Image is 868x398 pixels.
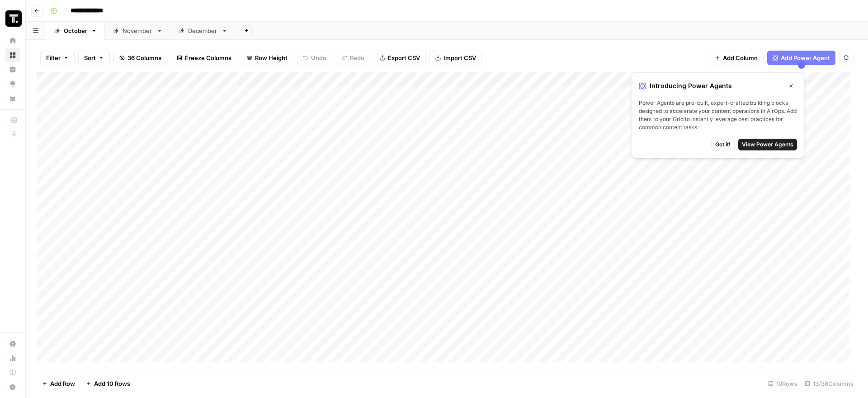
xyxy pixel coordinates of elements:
span: Redo [350,53,364,62]
span: Import CSV [443,53,476,62]
a: Learning Hub [5,365,20,380]
div: December [188,26,218,35]
button: Add Row [37,376,80,391]
button: 36 Columns [113,51,167,65]
button: Sort [78,51,110,65]
div: Introducing Power Agents [639,80,797,92]
div: November [123,26,153,35]
a: November [105,22,170,40]
a: Browse [5,48,20,62]
div: 13/36 Columns [801,376,857,391]
img: Thoughtspot Logo [5,10,22,27]
a: Usage [5,351,20,365]
div: October [64,26,87,35]
span: Undo [311,53,326,62]
span: Add Power Agent [781,53,830,62]
a: October [46,22,105,40]
button: Undo [297,51,332,65]
span: Add 10 Rows [94,379,130,388]
span: Add Row [50,379,75,388]
a: Settings [5,337,20,351]
button: Redo [336,51,370,65]
button: Add 10 Rows [80,376,136,391]
div: 10 Rows [764,376,801,391]
span: Add Column [723,53,758,62]
span: Row Height [255,53,288,62]
span: Got it! [715,140,731,149]
button: Freeze Columns [171,51,237,65]
button: Row Height [241,51,293,65]
a: December [170,22,236,40]
button: Import CSV [429,51,482,65]
button: View Power Agents [738,139,797,150]
span: Sort [84,53,96,62]
a: Opportunities [5,77,20,91]
span: Filter [46,53,61,62]
a: Home [5,33,20,48]
span: Export CSV [388,53,420,62]
button: Help + Support [5,380,20,394]
a: Your Data [5,91,20,106]
button: Workspace: Thoughtspot [5,7,20,30]
button: Export CSV [374,51,426,65]
a: Insights [5,62,20,77]
button: Add Column [709,51,764,65]
span: View Power Agents [742,140,793,149]
button: Add Power Agent [767,51,835,65]
span: 36 Columns [127,53,161,62]
span: Power Agents are pre-built, expert-crafted building blocks designed to accelerate your content op... [639,99,797,131]
button: Got it! [711,139,735,150]
button: Filter [40,51,75,65]
span: Freeze Columns [185,53,231,62]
